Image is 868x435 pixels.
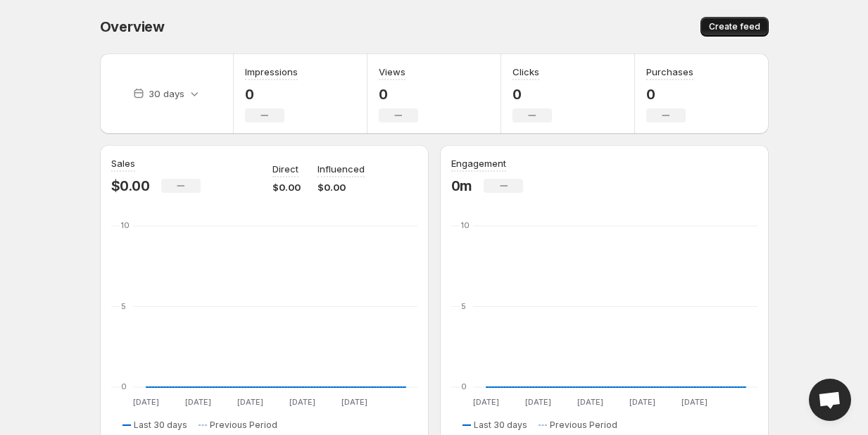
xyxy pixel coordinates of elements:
h3: Sales [111,156,135,170]
text: [DATE] [289,397,315,407]
h3: Clicks [512,65,539,79]
text: 0 [461,382,467,391]
span: Last 30 days [134,420,187,431]
text: [DATE] [681,397,707,407]
text: 5 [461,301,466,311]
text: 5 [121,301,126,311]
text: [DATE] [132,397,158,407]
text: 10 [461,220,470,230]
p: Influenced [317,162,365,176]
p: $0.00 [111,177,150,194]
text: [DATE] [472,397,498,407]
p: 0 [512,86,552,103]
button: Create feed [700,17,769,37]
text: [DATE] [524,397,551,407]
text: [DATE] [237,397,263,407]
span: Previous Period [210,420,277,431]
span: Create feed [709,21,760,32]
p: 0 [245,86,298,103]
text: [DATE] [577,397,603,407]
p: 30 days [149,87,184,101]
text: [DATE] [629,397,655,407]
p: Direct [272,162,298,176]
p: 0m [451,177,473,194]
p: $0.00 [317,180,365,194]
span: Last 30 days [474,420,527,431]
p: 0 [379,86,418,103]
h3: Impressions [245,65,298,79]
text: 0 [121,382,127,391]
a: Open chat [809,379,851,421]
text: [DATE] [184,397,210,407]
p: $0.00 [272,180,301,194]
h3: Engagement [451,156,506,170]
span: Previous Period [550,420,617,431]
text: [DATE] [341,397,367,407]
p: 0 [646,86,693,103]
span: Overview [100,18,165,35]
text: 10 [121,220,130,230]
h3: Views [379,65,405,79]
h3: Purchases [646,65,693,79]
